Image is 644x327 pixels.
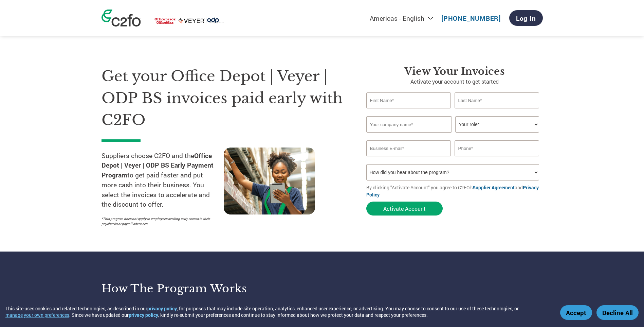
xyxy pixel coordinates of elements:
[366,116,452,133] input: Your company name*
[366,65,543,78] h3: View Your Invoices
[102,10,141,27] img: c2fo logo
[455,92,539,108] input: Last Name*
[129,312,158,318] a: privacy policy
[596,305,639,320] button: Decline All
[366,184,539,198] a: Privacy Policy
[455,157,539,161] div: Inavlid Phone Number
[366,184,543,198] p: By clicking "Activate Account" you agree to C2FO's and
[102,151,224,210] p: Suppliers choose C2FO and the to get paid faster and put more cash into their business. You selec...
[366,140,451,156] input: Invalid Email format
[102,282,314,295] h3: How the program works
[455,109,539,114] div: Invalid last name or last name is too long
[366,157,451,161] div: Inavlid Email Address
[102,65,346,131] h1: Get your Office Depot | Veyer | ODP BS invoices paid early with C2FO
[455,116,539,133] select: Title/Role
[366,92,451,108] input: First Name*
[147,305,177,312] a: privacy policy
[473,184,515,191] a: Supplier Agreement
[455,140,539,156] input: Phone*
[366,202,443,216] button: Activate Account
[224,148,315,214] img: supply chain worker
[151,14,227,27] img: Office Depot | Veyer | ODP BS
[102,216,217,226] p: *This program does not apply to employees seeking early access to their paychecks or payroll adva...
[366,109,451,114] div: Invalid first name or first name is too long
[5,312,69,318] button: manage your own preferences
[560,305,592,320] button: Accept
[366,78,543,86] p: Activate your account to get started
[366,133,539,138] div: Invalid company name or company name is too long
[5,305,550,318] div: This site uses cookies and related technologies, as described in our , for purposes that may incl...
[102,151,214,179] strong: Office Depot | Veyer | ODP BS Early Payment Program
[509,10,543,26] a: Log In
[441,14,501,22] a: [PHONE_NUMBER]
